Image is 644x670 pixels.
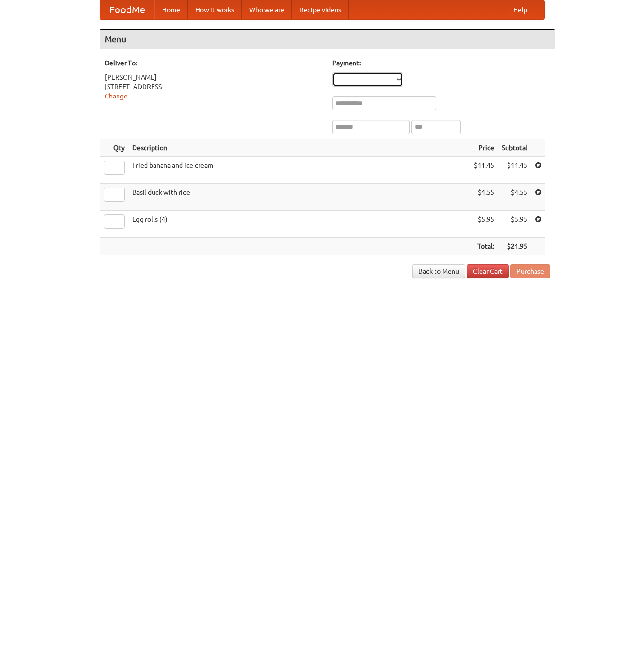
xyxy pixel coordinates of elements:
[128,184,470,211] td: Basil duck with rice
[498,211,531,238] td: $5.95
[154,0,188,19] a: Home
[100,0,154,19] a: FoodMe
[470,139,498,157] th: Price
[470,238,498,255] th: Total:
[188,0,242,19] a: How it works
[100,139,128,157] th: Qty
[498,238,531,255] th: $21.95
[105,92,127,100] a: Change
[100,30,555,49] h4: Menu
[498,139,531,157] th: Subtotal
[467,264,509,278] a: Clear Cart
[506,0,535,19] a: Help
[510,264,550,278] button: Purchase
[412,264,465,278] a: Back to Menu
[470,157,498,184] td: $11.45
[128,211,470,238] td: Egg rolls (4)
[498,157,531,184] td: $11.45
[498,184,531,211] td: $4.55
[470,211,498,238] td: $5.95
[128,157,470,184] td: Fried banana and ice cream
[292,0,349,19] a: Recipe videos
[105,58,323,68] h5: Deliver To:
[105,82,323,91] div: [STREET_ADDRESS]
[105,72,323,82] div: [PERSON_NAME]
[128,139,470,157] th: Description
[470,184,498,211] td: $4.55
[242,0,292,19] a: Who we are
[332,58,550,68] h5: Payment:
